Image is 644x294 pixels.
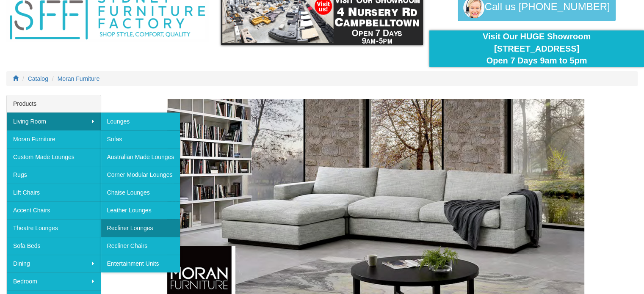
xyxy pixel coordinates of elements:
a: Living Room [7,113,101,130]
a: Custom Made Lounges [7,148,101,166]
a: Recliner Chairs [101,237,180,255]
a: Sofa Beds [7,237,101,255]
a: Bedroom [7,272,101,290]
a: Recliner Lounges [101,219,180,237]
a: Sofas [101,130,180,148]
a: Dining [7,255,101,272]
a: Catalog [28,75,48,82]
a: Australian Made Lounges [101,148,180,166]
div: Products [7,95,101,113]
a: Corner Modular Lounges [101,166,180,184]
div: Visit Our HUGE Showroom [STREET_ADDRESS] Open 7 Days 9am to 5pm [436,30,638,67]
a: Theatre Lounges [7,219,101,237]
a: Rugs [7,166,101,184]
a: Entertainment Units [101,255,180,272]
a: Accent Chairs [7,201,101,219]
a: Chaise Lounges [101,184,180,201]
a: Moran Furniture [7,130,101,148]
a: Lift Chairs [7,184,101,201]
a: Moran Furniture [58,75,100,82]
a: Leather Lounges [101,201,180,219]
a: Lounges [101,113,180,130]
